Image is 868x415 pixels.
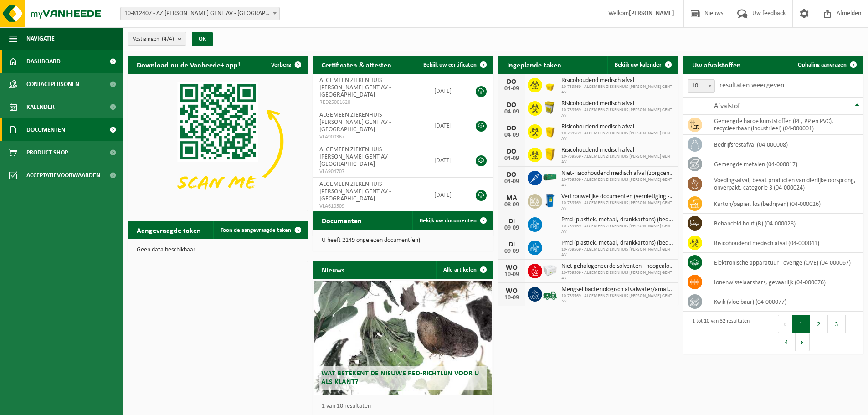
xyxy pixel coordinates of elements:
[503,148,521,155] div: DO
[707,115,863,135] td: gemengde harde kunststoffen (PE, PP en PVC), recycleerbaar (industrieel) (04-000001)
[542,100,558,115] img: LP-SB-00045-CRB-21
[503,102,521,109] div: DO
[561,77,674,84] span: Risicohoudend medisch afval
[707,233,863,253] td: risicohoudend medisch afval (04-000041)
[542,169,558,185] img: HK-XZ-20-GN-00
[427,143,466,178] td: [DATE]
[615,62,662,68] span: Bekijk uw kalender
[313,261,354,278] h2: Nieuws
[707,253,863,272] td: elektronische apparatuur - overige (OVE) (04-000067)
[319,146,391,168] span: ALGEMEEN ZIEKENHUIS [PERSON_NAME] GENT AV - [GEOGRAPHIC_DATA]
[503,171,521,179] div: DO
[688,80,714,92] span: 10
[319,77,391,98] span: ALGEMEEN ZIEKENHUIS [PERSON_NAME] GENT AV - [GEOGRAPHIC_DATA]
[420,218,477,224] span: Bekijk uw documenten
[503,225,521,231] div: 09-09
[810,315,828,333] button: 2
[561,293,674,304] span: 10-739569 - ALGEMEEN ZIEKENHUIS [PERSON_NAME] GENT AV
[607,56,678,74] a: Bekijk uw kalender
[503,272,521,278] div: 10-09
[213,221,307,239] a: Toon de aangevraagde taken
[542,77,558,92] img: LP-SB-00030-HPE-22
[120,7,280,20] span: 10-812407 - AZ JAN PALFIJN GENT AV - GENT
[792,315,810,333] button: 1
[503,248,521,255] div: 09-09
[503,241,521,248] div: DI
[561,263,674,270] span: Niet gehalogeneerde solventen - hoogcalorisch in kleinverpakking
[26,96,55,118] span: Kalender
[561,100,674,108] span: Risicohoudend medisch afval
[319,133,420,141] span: VLA900367
[719,82,784,89] label: resultaten weergeven
[128,32,186,46] button: Vestigingen(4/4)
[561,177,674,188] span: 10-739569 - ALGEMEEN ZIEKENHUIS [PERSON_NAME] GENT AV
[561,123,674,131] span: Risicohoudend medisch afval
[561,84,674,95] span: 10-739569 - ALGEMEEN ZIEKENHUIS [PERSON_NAME] GENT AV
[498,56,570,73] h2: Ingeplande taken
[561,270,674,281] span: 10-739569 - ALGEMEEN ZIEKENHUIS [PERSON_NAME] GENT AV
[503,86,521,92] div: 04-09
[26,27,55,50] span: Navigatie
[221,227,291,233] span: Toon de aangevraagde taken
[828,315,846,333] button: 3
[542,123,558,138] img: LP-SB-00050-HPE-22
[503,78,521,86] div: DO
[542,262,558,278] img: PB-LB-0680-HPE-GY-02
[561,247,674,258] span: 10-739569 - ALGEMEEN ZIEKENHUIS [PERSON_NAME] GENT AV
[503,155,521,162] div: 04-09
[561,240,674,247] span: Pmd (plastiek, metaal, drankkartons) (bedrijven)
[561,286,674,293] span: Mengsel bacteriologisch afvalwater/amalgaanscheider
[688,314,750,352] div: 1 tot 10 van 32 resultaten
[319,99,420,106] span: RED25001620
[778,333,796,351] button: 4
[542,193,558,208] img: WB-0240-HPE-BE-09
[427,178,466,212] td: [DATE]
[629,10,674,17] strong: [PERSON_NAME]
[192,32,213,46] button: OK
[137,247,299,253] p: Geen data beschikbaar.
[128,56,249,73] h2: Download nu de Vanheede+ app!
[121,7,279,20] span: 10-812407 - AZ JAN PALFIJN GENT AV - GENT
[128,74,308,209] img: Download de VHEPlus App
[561,224,674,235] span: 10-739569 - ALGEMEEN ZIEKENHUIS [PERSON_NAME] GENT AV
[128,221,210,239] h2: Aangevraagde taken
[503,132,521,138] div: 04-09
[503,287,521,295] div: WO
[427,74,466,108] td: [DATE]
[791,56,863,74] a: Ophaling aanvragen
[688,79,715,93] span: 10
[683,56,750,73] h2: Uw afvalstoffen
[314,281,491,395] a: Wat betekent de nieuwe RED-richtlijn voor u als klant?
[778,315,792,333] button: Previous
[561,193,674,200] span: Vertrouwelijke documenten (vernietiging - recyclage)
[707,214,863,233] td: behandeld hout (B) (04-000028)
[26,141,68,164] span: Product Shop
[264,56,307,74] button: Verberg
[798,62,847,68] span: Ophaling aanvragen
[271,62,291,68] span: Verberg
[427,108,466,143] td: [DATE]
[503,109,521,115] div: 04-09
[707,135,863,154] td: bedrijfsrestafval (04-000008)
[162,36,174,42] count: (4/4)
[322,403,488,410] p: 1 van 10 resultaten
[707,174,863,194] td: voedingsafval, bevat producten van dierlijke oorsprong, onverpakt, categorie 3 (04-000024)
[503,295,521,301] div: 10-09
[26,118,65,141] span: Documenten
[707,194,863,214] td: karton/papier, los (bedrijven) (04-000026)
[322,237,484,244] p: U heeft 2149 ongelezen document(en).
[319,181,391,202] span: ALGEMEEN ZIEKENHUIS [PERSON_NAME] GENT AV - [GEOGRAPHIC_DATA]
[321,370,479,386] span: Wat betekent de nieuwe RED-richtlijn voor u als klant?
[313,211,371,229] h2: Documenten
[561,170,674,177] span: Niet-risicohoudend medisch afval (zorgcentra)
[133,32,174,46] span: Vestigingen
[707,272,863,292] td: ionenwisselaarshars, gevaarlijk (04-000076)
[423,62,477,68] span: Bekijk uw certificaten
[714,102,740,110] span: Afvalstof
[503,195,521,202] div: MA
[26,164,100,187] span: Acceptatievoorwaarden
[319,112,391,133] span: ALGEMEEN ZIEKENHUIS [PERSON_NAME] GENT AV - [GEOGRAPHIC_DATA]
[542,146,558,162] img: LP-SB-00060-HPE-22
[561,216,674,224] span: Pmd (plastiek, metaal, drankkartons) (bedrijven)
[412,211,493,230] a: Bekijk uw documenten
